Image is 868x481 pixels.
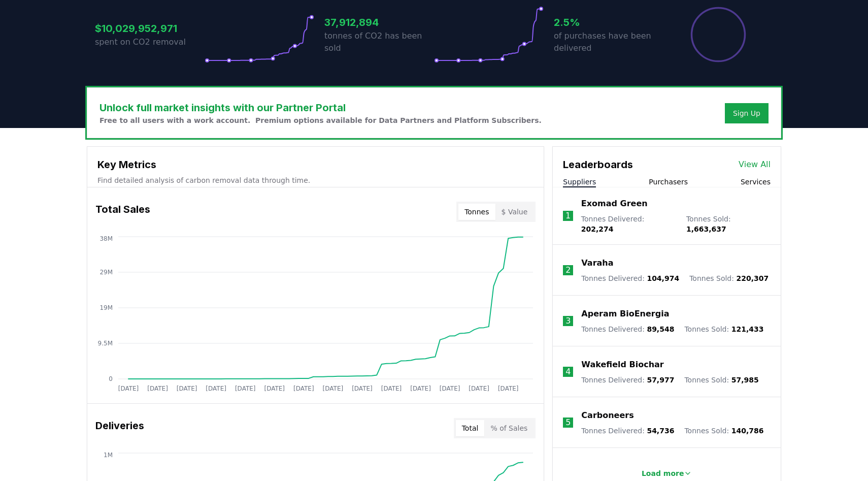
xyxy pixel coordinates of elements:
[581,198,648,210] a: Exomad Green
[565,264,571,276] p: 2
[563,157,633,172] h3: Leaderboards
[686,214,771,234] p: Tonnes Sold :
[456,420,485,436] button: Total
[381,385,402,392] tspan: [DATE]
[469,385,489,392] tspan: [DATE]
[684,324,763,334] p: Tonnes Sold :
[581,257,613,269] a: Varaha
[647,325,674,333] span: 89,548
[264,385,285,392] tspan: [DATE]
[581,324,674,334] p: Tonnes Delivered :
[235,385,256,392] tspan: [DATE]
[647,274,679,282] span: 104,974
[352,385,373,392] tspan: [DATE]
[554,15,663,30] h3: 2.5%
[484,420,533,436] button: % of Sales
[581,214,676,234] p: Tonnes Delivered :
[565,416,571,429] p: 5
[95,36,205,48] p: spent on CO2 removal
[99,269,113,276] tspan: 29M
[104,452,113,459] tspan: 1M
[581,375,674,385] p: Tonnes Delivered :
[731,427,764,435] span: 140,786
[565,210,571,222] p: 1
[731,376,759,384] span: 57,985
[563,177,596,187] button: Suppliers
[581,359,663,371] a: Wakefield Biochar
[323,385,344,392] tspan: [DATE]
[581,308,669,320] a: Aperam BioEnergia
[109,375,113,382] tspan: 0
[581,273,679,283] p: Tonnes Delivered :
[458,204,495,220] button: Tonnes
[684,426,763,436] p: Tonnes Sold :
[684,375,758,385] p: Tonnes Sold :
[97,157,533,172] h3: Key Metrics
[95,202,150,222] h3: Total Sales
[97,175,533,185] p: Find detailed analysis of carbon removal data through time.
[647,376,674,384] span: 57,977
[498,385,519,392] tspan: [DATE]
[554,30,663,54] p: of purchases have been delivered
[565,366,571,378] p: 4
[736,274,769,282] span: 220,307
[99,235,113,242] tspan: 38M
[642,468,684,478] p: Load more
[731,325,764,333] span: 121,433
[95,418,144,438] h3: Deliveries
[581,426,674,436] p: Tonnes Delivered :
[647,427,674,435] span: 54,736
[649,177,688,187] button: Purchasers
[725,103,769,123] button: Sign Up
[689,273,769,283] p: Tonnes Sold :
[293,385,314,392] tspan: [DATE]
[206,385,226,392] tspan: [DATE]
[581,225,614,233] span: 202,274
[741,177,771,187] button: Services
[324,30,434,54] p: tonnes of CO2 has been sold
[495,204,534,220] button: $ Value
[98,340,113,347] tspan: 9.5M
[324,15,434,30] h3: 37,912,894
[147,385,168,392] tspan: [DATE]
[565,315,571,327] p: 3
[440,385,460,392] tspan: [DATE]
[581,409,633,422] a: Carboneers
[739,158,771,171] a: View All
[690,6,747,63] div: Percentage of sales delivered
[686,225,726,233] span: 1,663,637
[177,385,197,392] tspan: [DATE]
[95,21,205,36] h3: $10,029,952,971
[99,115,542,125] p: Free to all users with a work account. Premium options available for Data Partners and Platform S...
[99,100,542,115] h3: Unlock full market insights with our Partner Portal
[118,385,139,392] tspan: [DATE]
[99,304,113,311] tspan: 19M
[410,385,431,392] tspan: [DATE]
[733,108,760,118] a: Sign Up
